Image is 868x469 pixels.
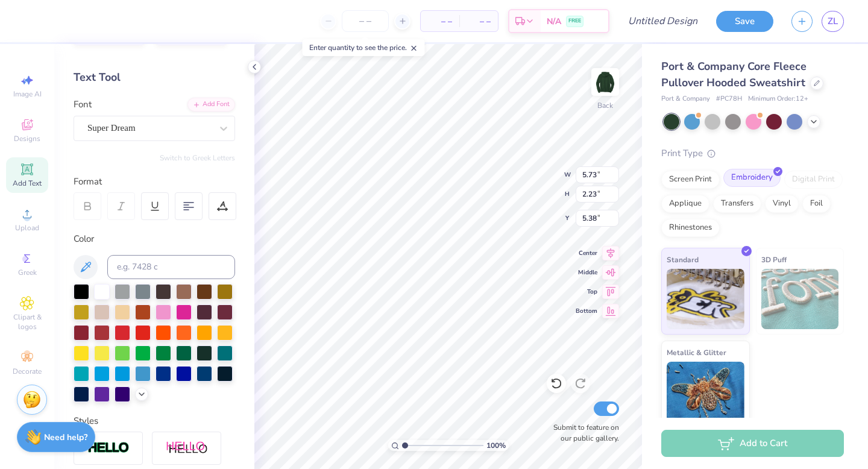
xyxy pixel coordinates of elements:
[723,169,781,187] div: Embroidery
[74,232,235,246] div: Color
[667,362,744,422] img: Metallic & Glitter
[716,11,773,32] button: Save
[761,269,839,329] img: 3D Puff
[661,94,710,104] span: Port & Company
[716,94,742,104] span: # PC78H
[618,9,707,33] input: Untitled Design
[13,367,42,376] span: Decorate
[74,69,235,86] div: Text Tool
[74,175,236,189] div: Format
[822,11,844,32] a: ZL
[107,255,235,279] input: e.g. 7428 c
[784,171,843,189] div: Digital Print
[74,98,92,112] label: Font
[187,98,235,112] div: Add Font
[576,268,597,277] span: Middle
[593,70,617,94] img: Back
[342,10,389,32] input: – –
[667,346,726,359] span: Metallic & Glitter
[87,441,130,455] img: Stroke
[6,312,48,332] span: Clipart & logos
[765,195,799,213] div: Vinyl
[748,94,808,104] span: Minimum Order: 12 +
[15,223,39,233] span: Upload
[13,89,42,99] span: Image AI
[18,268,37,277] span: Greek
[467,15,491,28] span: – –
[547,422,619,444] label: Submit to feature on our public gallery.
[160,153,235,163] button: Switch to Greek Letters
[661,59,807,90] span: Port & Company Core Fleece Pullover Hooded Sweatshirt
[661,171,720,189] div: Screen Print
[14,134,40,143] span: Designs
[828,14,838,28] span: ZL
[74,414,235,428] div: Styles
[661,195,709,213] div: Applique
[661,219,720,237] div: Rhinestones
[568,17,581,25] span: FREE
[802,195,831,213] div: Foil
[667,253,699,266] span: Standard
[576,307,597,315] span: Bottom
[166,441,208,456] img: Shadow
[303,39,425,56] div: Enter quantity to see the price.
[547,15,561,28] span: N/A
[13,178,42,188] span: Add Text
[597,100,613,111] div: Back
[713,195,761,213] div: Transfers
[761,253,787,266] span: 3D Puff
[576,288,597,296] span: Top
[576,249,597,257] span: Center
[486,440,506,451] span: 100 %
[661,146,844,160] div: Print Type
[667,269,744,329] img: Standard
[428,15,452,28] span: – –
[44,432,87,443] strong: Need help?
